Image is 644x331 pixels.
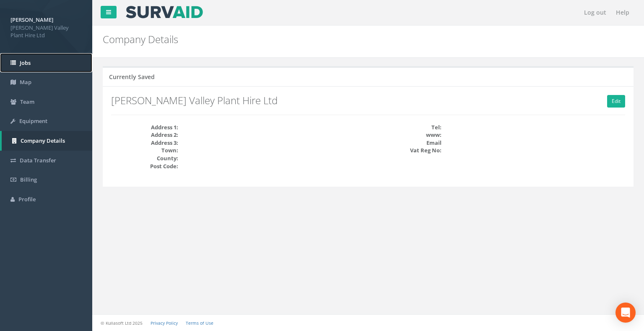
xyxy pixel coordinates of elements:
[21,137,65,144] span: Company Details
[20,59,31,67] span: Jobs
[20,157,56,164] span: Data Transfer
[111,123,178,131] dt: Address 1:
[101,320,143,326] small: © Kullasoft Ltd 2025
[374,131,441,139] dt: www:
[10,24,82,39] span: [PERSON_NAME] Valley Plant Hire Ltd
[374,139,441,147] dt: Email
[19,117,47,125] span: Equipment
[151,320,178,326] a: Privacy Policy
[20,98,34,105] span: Team
[111,162,178,170] dt: Post Code:
[615,303,636,323] div: Open Intercom Messenger
[103,34,543,45] h2: Company Details
[111,146,178,154] dt: Town:
[111,154,178,162] dt: County:
[374,146,441,154] dt: Vat Reg No:
[20,78,31,86] span: Map
[186,320,213,326] a: Terms of Use
[111,95,625,106] h2: [PERSON_NAME] Valley Plant Hire Ltd
[20,176,37,183] span: Billing
[10,14,82,39] a: [PERSON_NAME] [PERSON_NAME] Valley Plant Hire Ltd
[374,123,441,131] dt: Tel:
[2,131,92,151] a: Company Details
[111,131,178,139] dt: Address 2:
[10,16,53,23] strong: [PERSON_NAME]
[18,195,36,203] span: Profile
[607,95,625,108] a: Edit
[111,139,178,147] dt: Address 3:
[109,74,155,80] h5: Currently Saved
